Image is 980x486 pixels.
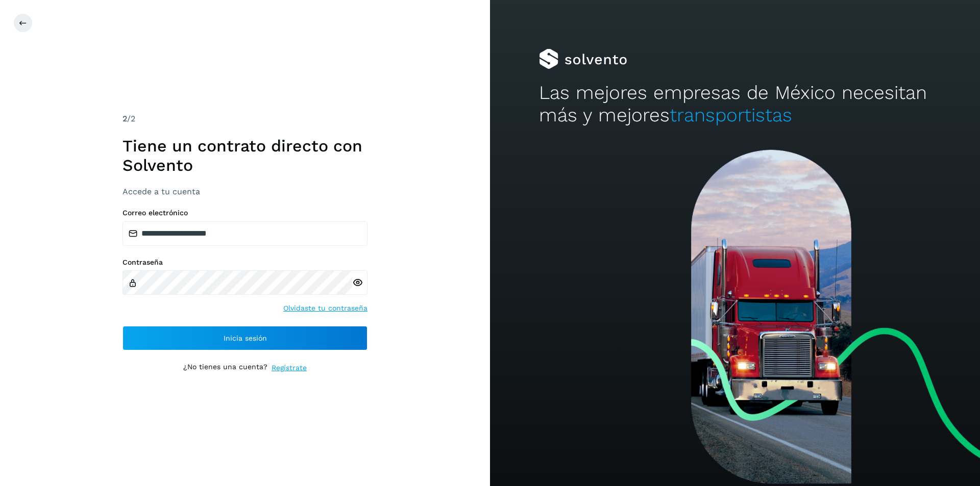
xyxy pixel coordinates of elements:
p: ¿No tienes una cuenta? [183,363,267,373]
button: Inicia sesión [122,326,367,350]
label: Contraseña [122,258,367,267]
span: transportistas [670,104,792,126]
label: Correo electrónico [122,209,367,217]
a: Olvidaste tu contraseña [283,303,367,314]
h1: Tiene un contrato directo con Solvento [122,136,367,175]
h3: Accede a tu cuenta [122,187,367,196]
span: 2 [122,114,127,123]
a: Regístrate [272,363,307,373]
span: Inicia sesión [224,335,267,342]
div: /2 [122,113,367,125]
h2: Las mejores empresas de México necesitan más y mejores [539,82,931,127]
